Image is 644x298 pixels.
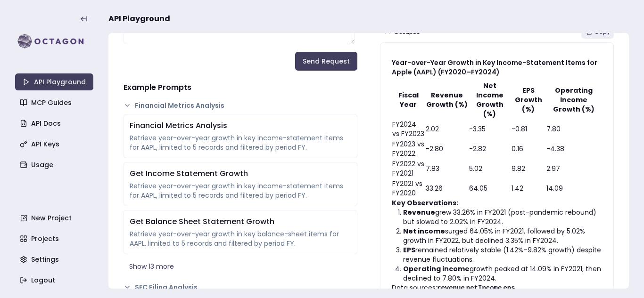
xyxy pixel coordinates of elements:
[425,119,469,139] td: 2.02
[403,226,445,236] strong: Net income
[425,159,469,178] td: 7.83
[392,139,425,159] td: FY2023 vs FY2022
[469,81,511,119] th: Net Income Growth (%)
[392,178,425,198] td: FY2021 vs FY2020
[469,139,511,159] td: -2.82
[16,251,94,268] a: Settings
[16,156,94,173] a: Usage
[130,216,351,227] div: Get Balance Sheet Statement Growth
[425,178,469,198] td: 33.26
[130,229,351,248] div: Retrieve year-over-year growth in key balance-sheet items for AAPL, limited to 5 records and filt...
[546,139,602,159] td: -4.38
[403,208,602,226] li: grew 33.26% in FY2021 (post-pandemic rebound) but slowed to 2.02% in FY2024.
[15,32,93,51] img: logo-rect-yK7x_WSZ.svg
[546,81,602,119] th: Operating Income Growth (%)
[130,120,351,131] div: Financial Metrics Analysis
[546,119,602,139] td: 7.80
[403,208,435,217] strong: Revenue
[469,159,511,178] td: 5.02
[546,159,602,178] td: 2.97
[130,181,351,200] div: Retrieve year-over-year growth in key income-statement items for AAPL, limited to 5 records and f...
[425,81,469,119] th: Revenue Growth (%)
[425,139,469,159] td: -2.80
[124,101,357,110] button: Financial Metrics Analysis
[403,245,415,255] strong: EPS
[466,284,502,292] code: netIncome
[16,272,94,289] a: Logout
[503,284,515,292] code: eps
[469,119,511,139] td: -3.35
[124,282,357,292] button: SEC Filing Analysis
[295,52,357,71] button: Send Request
[511,139,546,159] td: 0.16
[392,58,602,77] h3: Year-over-Year Growth in Key Income-Statement Items for Apple (AAPL) (FY2020–FY2024)
[130,168,351,179] div: Get Income Statement Growth
[511,119,546,139] td: -0.81
[511,159,546,178] td: 9.82
[437,284,465,292] code: revenue
[511,81,546,119] th: EPS Growth (%)
[403,245,602,264] li: remained relatively stable (1.42%–9.82% growth) despite revenue fluctuations.
[546,178,602,198] td: 14.09
[16,136,94,153] a: API Keys
[130,133,351,152] div: Retrieve year-over-year growth in key income-statement items for AAPL, limited to 5 records and f...
[403,264,470,274] strong: Operating income
[392,119,425,139] td: FY2024 vs FY2023
[124,82,357,93] h4: Example Prompts
[16,230,94,247] a: Projects
[403,264,602,283] li: growth peaked at 14.09% in FY2021, then declined to 7.80% in FY2024.
[392,159,425,178] td: FY2022 vs FY2021
[392,198,458,208] strong: Key Observations:
[469,178,511,198] td: 64.05
[16,115,94,132] a: API Docs
[16,94,94,111] a: MCP Guides
[15,73,93,90] a: API Playground
[403,226,602,245] li: surged 64.05% in FY2021, followed by 5.02% growth in FY2022, but declined 3.35% in FY2024.
[511,178,546,198] td: 1.42
[16,209,94,226] a: New Project
[124,258,357,275] button: Show 13 more
[392,81,425,119] th: Fiscal Year
[108,13,170,24] span: API Playground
